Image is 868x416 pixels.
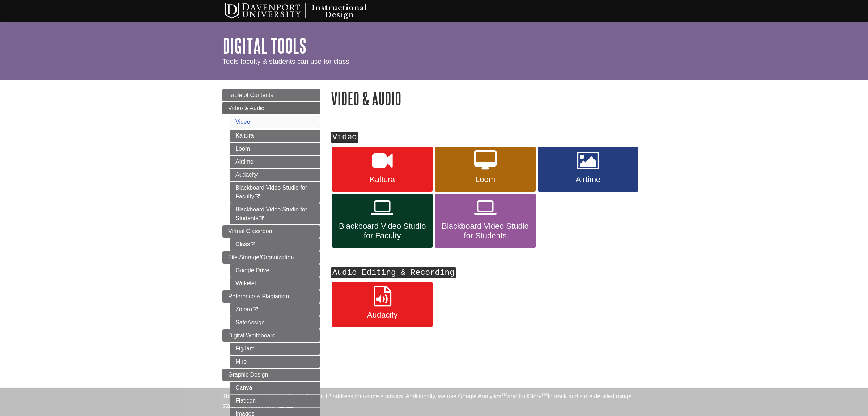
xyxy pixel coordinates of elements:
[230,130,320,142] a: Kaltura
[230,316,320,329] a: SafeAssign
[230,277,320,290] a: Wakelet
[230,203,320,224] a: Blackboard Video Studio for Students
[222,392,646,412] div: This site uses cookies and records your IP address for usage statistics. Additionally, we use Goo...
[222,89,320,101] a: Table of Contents
[331,267,456,278] kbd: Audio Editing & Recording
[435,194,535,248] a: Blackboard Video Studio for Students
[222,34,306,57] a: Digital Tools
[219,2,392,20] img: Davenport University Instructional Design
[230,143,320,155] a: Loom
[331,89,646,108] h1: Video & Audio
[228,371,268,378] span: Graphic Design
[230,343,320,355] a: FigJam
[235,119,250,125] a: Video
[230,382,320,394] a: Canva
[435,147,535,192] a: Loom
[222,329,320,342] a: Digital Whiteboard
[222,369,320,381] a: Graphic Design
[230,169,320,181] a: Audacity
[228,92,273,98] span: Table of Contents
[440,175,530,184] span: Loom
[230,356,320,368] a: Miro
[228,293,289,299] span: Reference & Plagiarism
[228,332,276,339] span: Digital Whiteboard
[222,225,320,238] a: Virtual Classroom
[230,182,320,203] a: Blackboard Video Studio for Faculty
[543,175,633,184] span: Airtime
[252,307,258,312] i: This link opens in a new window
[228,254,294,260] span: File Storage/Organization
[332,147,433,192] a: Kaltura
[332,194,433,248] a: Blackboard Video Studio for Faculty
[222,102,320,114] a: Video & Audio
[230,303,320,316] a: Zotero
[222,290,320,303] a: Reference & Plagiarism
[230,395,320,407] a: Flaticon
[250,242,256,247] i: This link opens in a new window
[332,282,433,327] a: Audacity
[230,156,320,168] a: Airtime
[254,194,260,199] i: This link opens in a new window
[337,175,427,184] span: Kaltura
[337,310,427,320] span: Audacity
[538,147,638,192] a: Airtime
[337,222,427,240] span: Blackboard Video Studio for Faculty
[258,216,264,221] i: This link opens in a new window
[222,251,320,264] a: File Storage/Organization
[228,105,264,111] span: Video & Audio
[230,264,320,277] a: Google Drive
[222,58,349,65] span: Tools faculty & students can use for class
[230,238,320,251] a: Class
[501,392,507,397] sup: TM
[331,132,358,143] kbd: Video
[228,228,274,234] span: Virtual Classroom
[440,222,530,240] span: Blackboard Video Studio for Students
[541,392,548,397] sup: TM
